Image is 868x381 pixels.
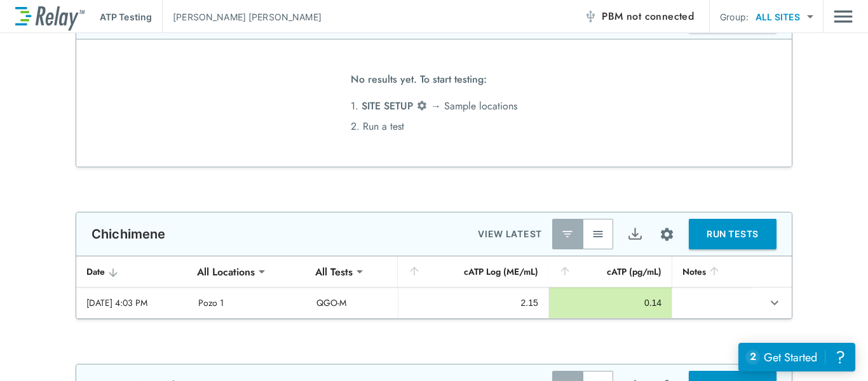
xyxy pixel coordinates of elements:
span: SITE SETUP [362,99,413,113]
span: not connected [627,9,694,24]
td: QGO-M [306,287,397,318]
img: View All [592,228,604,240]
img: Latest [561,228,574,240]
div: All Locations [188,259,264,284]
p: Chichimene [92,226,166,242]
div: cATP Log (ME/mL) [408,264,538,279]
p: VIEW LATEST [478,226,542,242]
img: Offline Icon [584,10,597,23]
th: Date [76,256,188,287]
p: ATP Testing [100,10,152,24]
li: 2. Run a test [351,116,517,137]
div: 0.14 [559,296,661,309]
span: PBM [602,8,694,25]
button: RUN TESTS [689,219,776,249]
div: 2.15 [409,296,538,309]
div: All Tests [306,259,362,284]
td: Pozo 1 [188,287,306,318]
button: PBM not connected [579,4,699,29]
div: cATP (pg/mL) [559,264,661,279]
img: LuminUltra Relay [15,3,85,31]
button: Site setup [650,218,684,251]
div: Notes [682,264,743,279]
li: 1. → Sample locations [351,96,517,116]
button: Export [620,219,650,249]
img: Drawer Icon [834,4,853,29]
button: Main menu [834,4,853,29]
img: Settings Icon [416,100,428,111]
img: Settings Icon [659,226,675,242]
iframe: Resource center [738,343,855,371]
div: [DATE] 4:03 PM [86,296,178,309]
span: No results yet. To start testing: [351,69,487,96]
p: [PERSON_NAME] [PERSON_NAME] [173,10,322,24]
img: Export Icon [627,226,643,242]
button: expand row [764,292,785,314]
table: sticky table [76,256,792,319]
p: Group: [720,10,749,24]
